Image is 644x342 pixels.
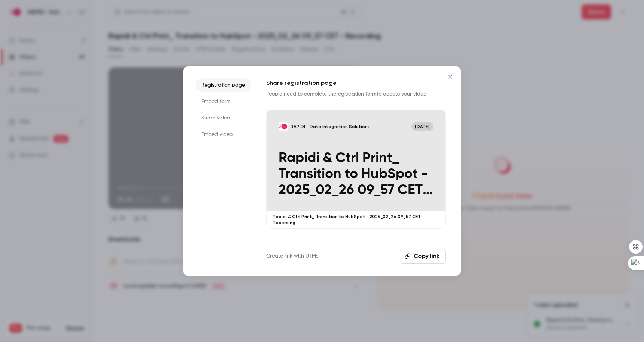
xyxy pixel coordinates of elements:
[21,12,37,18] div: v 4.0.25
[400,249,446,264] button: Copy link
[28,44,67,49] div: Domain Overview
[266,78,446,87] h1: Share registration page
[195,111,251,125] li: Share video
[195,78,251,92] li: Registration page
[443,69,458,84] button: Close
[20,43,26,49] img: tab_domain_overview_orange.svg
[74,43,80,49] img: tab_keywords_by_traffic_grey.svg
[12,19,18,25] img: website_grey.svg
[195,128,251,141] li: Embed video
[279,122,288,131] img: Rapidi & Ctrl Print_ Transition to HubSpot - 2025_02_26 09_57 CET - Recording
[279,150,433,199] p: Rapidi & Ctrl Print_ Transition to HubSpot - 2025_02_26 09_57 CET - Recording
[195,95,251,108] li: Embed form
[336,91,377,97] a: registration form
[19,19,82,25] div: Domain: [DOMAIN_NAME]
[83,44,126,49] div: Keywords by Traffic
[273,214,439,226] p: Rapidi & Ctrl Print_ Transition to HubSpot - 2025_02_26 09_57 CET - Recording
[266,90,446,98] p: People need to complete the to access your video
[12,12,18,18] img: logo_orange.svg
[291,124,370,130] p: RAPIDI - Data Integration Solutions
[266,110,446,229] a: Rapidi & Ctrl Print_ Transition to HubSpot - 2025_02_26 09_57 CET - RecordingRAPIDI - Data Integr...
[266,252,318,260] a: Create link with UTMs
[411,122,433,131] span: [DATE]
